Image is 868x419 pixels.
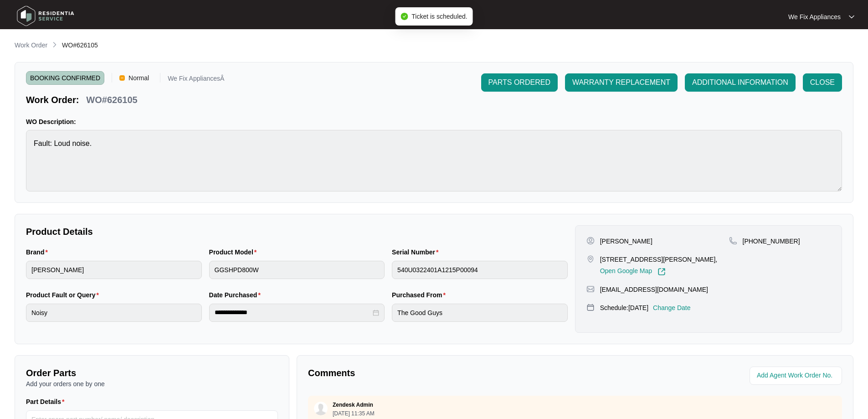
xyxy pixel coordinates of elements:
[392,261,568,279] input: Serial Number
[26,248,51,257] label: Brand
[586,303,595,311] img: map-pin
[803,73,842,92] button: CLOSE
[488,77,550,88] span: PARTS ORDERED
[572,77,670,88] span: WARRANTY REPLACEMENT
[810,77,835,88] span: CLOSE
[215,308,371,317] input: Date Purchased
[51,41,58,48] img: chevron-right
[788,12,841,21] p: We Fix Appliances
[333,401,373,409] p: Zendesk Admin
[26,93,79,106] p: Work Order:
[26,225,568,238] p: Product Details
[209,248,261,257] label: Product Model
[26,261,202,279] input: Brand
[392,290,449,300] label: Purchased From
[411,13,467,20] span: Ticket is scheduled.
[481,73,558,92] button: PARTS ORDERED
[600,255,718,264] p: [STREET_ADDRESS][PERSON_NAME],
[119,75,125,81] img: Vercel Logo
[26,71,104,85] span: BOOKING CONFIRMED
[14,2,77,30] img: residentia service logo
[86,93,137,106] p: WO#626105
[401,13,408,20] span: check-circle
[657,268,666,276] img: Link-External
[565,73,678,92] button: WARRANTY REPLACEMENT
[600,237,652,246] p: [PERSON_NAME]
[653,303,691,312] p: Change Date
[26,367,278,379] p: Order Parts
[13,41,49,51] a: Work Order
[586,255,595,263] img: map-pin
[586,237,595,245] img: user-pin
[849,15,854,19] img: dropdown arrow
[168,75,224,85] p: We Fix AppliancesÂ
[209,290,264,300] label: Date Purchased
[15,41,47,50] p: Work Order
[729,237,737,245] img: map-pin
[600,268,666,276] a: Open Google Map
[743,237,800,246] p: [PHONE_NUMBER]
[600,285,708,294] p: [EMAIL_ADDRESS][DOMAIN_NAME]
[26,304,202,322] input: Product Fault or Query
[209,261,385,279] input: Product Model
[692,77,788,88] span: ADDITIONAL INFORMATION
[62,41,98,49] span: WO#626105
[392,304,568,322] input: Purchased From
[333,411,375,416] p: [DATE] 11:35 AM
[26,379,278,388] p: Add your orders one by one
[392,248,442,257] label: Serial Number
[26,130,842,191] textarea: Fault: Loud noise.
[757,370,837,381] input: Add Agent Work Order No.
[308,367,569,379] p: Comments
[314,402,328,415] img: user.svg
[600,303,648,312] p: Schedule: [DATE]
[26,397,68,406] label: Part Details
[26,290,103,300] label: Product Fault or Query
[26,117,842,126] p: WO Description:
[685,73,796,92] button: ADDITIONAL INFORMATION
[586,285,595,293] img: map-pin
[125,71,153,85] span: Normal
